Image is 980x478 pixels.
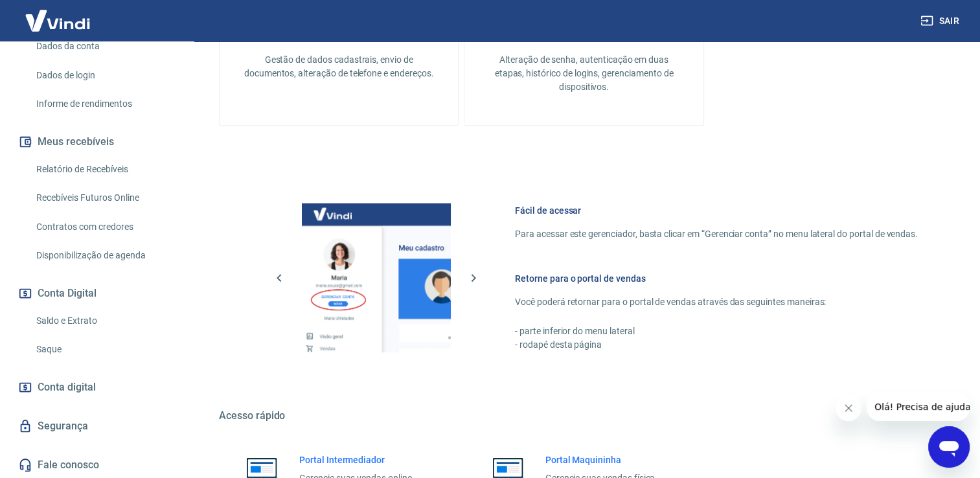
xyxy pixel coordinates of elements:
a: Saque [31,336,178,363]
h6: Retorne para o portal de vendas [515,272,918,285]
button: Meus recebíveis [16,128,178,156]
a: Relatório de Recebíveis [31,156,178,183]
a: Disponibilização de agenda [31,242,178,269]
p: - parte inferior do menu lateral [515,324,918,338]
iframe: Botão para abrir a janela de mensagens [928,426,970,468]
h5: Acesso rápido [219,409,949,422]
span: Conta digital [38,378,96,396]
span: Olá! Precisa de ajuda? [8,9,109,19]
h6: Portal Maquininha [545,453,658,466]
button: Sair [918,9,964,33]
p: - rodapé desta página [515,338,918,352]
a: Contratos com credores [31,214,178,240]
a: Recebíveis Futuros Online [31,185,178,211]
h6: Fácil de acessar [515,204,918,217]
a: Saldo e Extrato [31,308,178,334]
p: Gestão de dados cadastrais, envio de documentos, alteração de telefone e endereços. [240,53,437,80]
a: Dados da conta [31,33,178,60]
a: Conta digital [16,373,178,402]
a: Informe de rendimentos [31,91,178,117]
img: Vindi [16,1,100,40]
h6: Portal Intermediador [299,453,415,466]
img: Imagem da dashboard mostrando o botão de gerenciar conta na sidebar no lado esquerdo [302,203,451,352]
a: Dados de login [31,62,178,89]
a: Segurança [16,412,178,440]
p: Para acessar este gerenciador, basta clicar em “Gerenciar conta” no menu lateral do portal de ven... [515,227,918,241]
p: Você poderá retornar para o portal de vendas através das seguintes maneiras: [515,295,918,309]
p: Alteração de senha, autenticação em duas etapas, histórico de logins, gerenciamento de dispositivos. [485,53,682,94]
iframe: Fechar mensagem [836,395,861,421]
button: Conta Digital [16,279,178,308]
iframe: Mensagem da empresa [867,393,970,421]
